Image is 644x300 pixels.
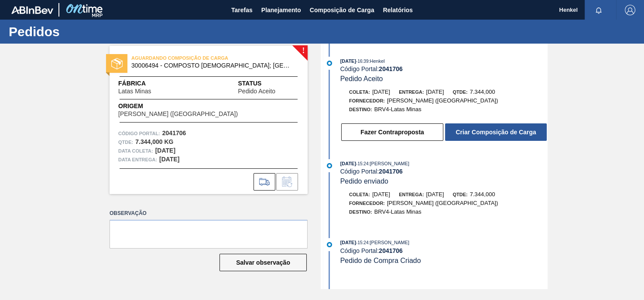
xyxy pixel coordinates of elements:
[349,89,370,95] span: Coleta:
[374,208,421,215] span: BRV4-Latas Minas
[452,89,467,95] span: Qtde:
[340,257,421,264] span: Pedido de Compra Criado
[261,5,301,15] span: Planejamento
[131,54,253,62] span: AGUARDANDO COMPOSIÇÃO DE CARGA
[327,61,332,66] img: atual
[238,88,275,95] span: Pedido Aceito
[356,161,368,166] span: - 15:24
[231,5,253,15] span: Tarefas
[118,155,157,164] span: Data entrega:
[327,163,332,168] img: atual
[340,240,356,245] span: [DATE]
[399,89,424,95] span: Entrega:
[341,123,443,141] button: Fazer Contraproposta
[372,191,390,198] span: [DATE]
[340,65,548,72] div: Código Portal:
[387,200,498,206] span: [PERSON_NAME] ([GEOGRAPHIC_DATA])
[368,161,409,166] span: : [PERSON_NAME]
[349,209,372,215] span: Destino:
[349,192,370,197] span: Coleta:
[219,254,307,271] button: Salvar observação
[368,240,409,245] span: : [PERSON_NAME]
[340,161,356,166] span: [DATE]
[310,5,374,15] span: Composição de Carga
[118,102,263,111] span: Origem
[162,130,186,136] strong: 2041706
[379,65,403,72] strong: 2041706
[340,58,356,64] span: [DATE]
[349,98,385,103] span: Fornecedor:
[253,173,275,191] div: Ir para Composição de Carga
[340,247,548,254] div: Código Portal:
[387,97,498,104] span: [PERSON_NAME] ([GEOGRAPHIC_DATA])
[383,5,413,15] span: Relatórios
[452,192,467,197] span: Qtde:
[379,247,403,254] strong: 2041706
[349,107,372,112] span: Destino:
[399,192,424,197] span: Entrega:
[238,79,299,88] span: Status
[445,123,547,141] button: Criar Composição de Carga
[340,168,548,175] div: Código Portal:
[110,207,308,220] label: Observação
[625,5,635,15] img: Logout
[585,4,613,16] button: Notificações
[340,177,388,185] span: Pedido enviado
[118,129,160,138] span: Código Portal:
[327,242,332,247] img: atual
[372,89,390,95] span: [DATE]
[368,58,384,64] span: : Henkel
[374,106,421,112] span: BRV4-Latas Minas
[426,89,444,95] span: [DATE]
[340,75,383,82] span: Pedido Aceito
[118,111,238,117] span: [PERSON_NAME] ([GEOGRAPHIC_DATA])
[135,138,173,145] strong: 7.344,000 KG
[276,173,298,191] div: Informar alteração no pedido
[11,6,53,14] img: TNhmsLtSVTkK8tSr43FrP2fwEKptu5GPRR3wAAAABJRU5ErkJggg==
[118,147,153,155] span: Data coleta:
[356,240,368,245] span: - 15:24
[155,147,175,154] strong: [DATE]
[356,59,368,64] span: - 16:39
[118,79,178,88] span: Fábrica
[118,88,151,95] span: Latas Minas
[111,58,123,69] img: status
[349,201,385,206] span: Fornecedor:
[9,27,164,37] h1: Pedidos
[159,156,179,163] strong: [DATE]
[470,191,495,198] span: 7.344,000
[426,191,444,198] span: [DATE]
[379,168,403,175] strong: 2041706
[131,62,290,69] span: 30006494 - COMPOSTO VEDANTE; TAMPA
[118,138,133,147] span: Qtde :
[470,89,495,95] span: 7.344,000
